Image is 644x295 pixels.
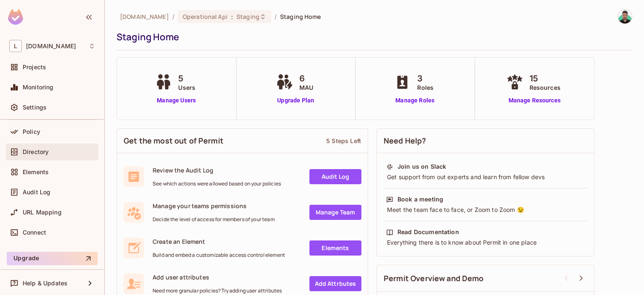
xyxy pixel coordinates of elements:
[231,13,234,20] span: :
[172,13,174,21] li: /
[153,238,285,245] span: Create an Element
[183,13,228,21] span: Operational Api
[386,238,585,247] div: Everything there is to know about Permit in one place
[326,137,361,145] div: 5 Steps Left
[504,96,565,105] a: Manage Resources
[384,273,484,284] span: Permit Overview and Demo
[236,13,260,21] span: Staging
[153,216,275,223] span: Decide the level of access for members of your team
[23,209,62,216] span: URL Mapping
[397,162,446,171] div: Join us on Slack
[299,83,313,92] span: MAU
[120,13,169,21] span: the active workspace
[178,72,195,85] span: 5
[23,149,49,155] span: Directory
[530,83,561,92] span: Resources
[23,104,47,111] span: Settings
[124,136,223,146] span: Get the most out of Permit
[153,273,282,281] span: Add user attributes
[309,205,361,220] a: Manage Team
[153,96,200,105] a: Manage Users
[23,229,46,236] span: Connect
[178,83,195,92] span: Users
[23,84,54,91] span: Monitoring
[397,195,443,204] div: Book a meeting
[618,10,632,23] img: Felipe Henriquez
[386,173,585,181] div: Get support from out experts and learn from fellow devs
[153,180,281,187] span: See which actions were allowed based on your policies
[397,228,459,236] div: Read Documentation
[153,202,275,210] span: Manage your teams permissions
[384,136,426,146] span: Need Help?
[153,166,281,174] span: Review the Audit Log
[392,96,438,105] a: Manage Roles
[530,72,561,85] span: 15
[299,72,313,85] span: 6
[9,40,22,52] span: L
[309,276,361,291] a: Add Attrbutes
[309,169,361,184] a: Audit Log
[386,206,585,214] div: Meet the team face to face, or Zoom to Zoom 😉
[8,9,23,25] img: SReyMgAAAABJRU5ErkJggg==
[153,287,282,294] span: Need more granular policies? Try adding user attributes
[117,31,628,43] div: Staging Home
[274,96,317,105] a: Upgrade Plan
[275,13,277,21] li: /
[23,169,49,175] span: Elements
[23,64,46,70] span: Projects
[153,252,285,258] span: Build and embed a customizable access control element
[23,128,40,135] span: Policy
[309,240,361,256] a: Elements
[7,252,98,265] button: Upgrade
[23,189,50,196] span: Audit Log
[280,13,321,21] span: Staging Home
[26,43,76,50] span: Workspace: lakpa.cl
[23,280,68,287] span: Help & Updates
[417,83,434,92] span: Roles
[417,72,434,85] span: 3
